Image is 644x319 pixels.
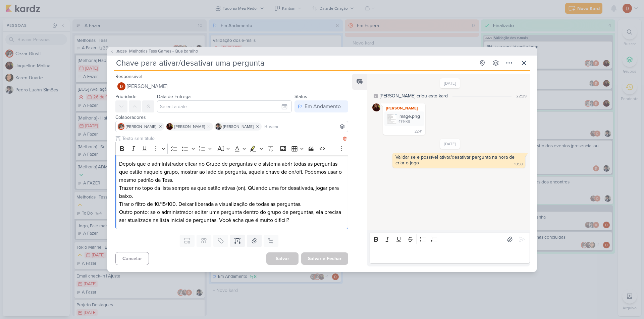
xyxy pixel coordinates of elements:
img: Cezar Giusti [118,123,124,130]
img: Jaqueline Molina [166,123,173,130]
span: [PERSON_NAME] [127,82,167,90]
button: JM239 Melhorias Tess Games - Que baralho [110,48,198,55]
p: Outro ponto: se o administrador editar uma pergunta dentro do grupo de perguntas, ela precisa ser... [119,208,344,224]
input: Buscar [263,123,346,131]
label: Responsável [115,74,142,79]
p: Depois que o administrador clicar no Grupo de perguntas e o sistema abrir todas as perguntas que ... [119,160,344,184]
p: Tirar o filtro de 10/15/100. Deixar liberada a visualização de todas as perguntas. [119,200,344,208]
div: image.png [398,113,420,120]
div: [PERSON_NAME] [384,105,424,111]
div: 22:29 [516,93,527,99]
div: [PERSON_NAME] criou este kard [380,92,448,99]
div: Validar se e possível ativar/desativar pergunta na hora de criar o jogo [395,154,516,166]
img: Jaqueline Molina [372,103,380,111]
div: Editor toolbar [115,142,348,155]
label: Status [294,94,307,99]
span: [PERSON_NAME] [223,124,254,130]
span: Melhorias Tess Games - Que baralho [129,48,198,55]
span: [PERSON_NAME] [126,124,156,130]
div: 479 KB [398,119,420,125]
div: Editor editing area: main [115,155,348,230]
div: 22:41 [415,129,423,134]
button: [PERSON_NAME] [115,80,348,92]
span: JM239 [115,49,128,54]
label: Prioridade [115,94,137,99]
div: 10:38 [514,162,523,167]
button: Em Andamento [294,100,348,112]
p: Trazer no topo da lista sempre as que estão ativas (on). QUando uma for desativada, jogar para ba... [119,184,344,200]
div: Editor editing area: main [370,246,530,264]
img: Davi Elias Teixeira [117,82,125,90]
input: Select a date [157,100,292,112]
input: Texto sem título [121,135,341,142]
div: image.png [384,111,424,126]
input: Kard Sem Título [114,57,475,69]
span: [PERSON_NAME] [174,124,205,130]
img: 6tDsSC5k0czjLR3Us03WYizwreHHFF08f2UZdH1r.png [387,114,396,124]
div: Editor toolbar [370,233,530,246]
label: Data de Entrega [157,94,191,99]
img: Pedro Luahn Simões [215,123,222,130]
div: Colaboradores [115,114,348,121]
button: Cancelar [115,252,149,265]
div: Em Andamento [305,102,341,110]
